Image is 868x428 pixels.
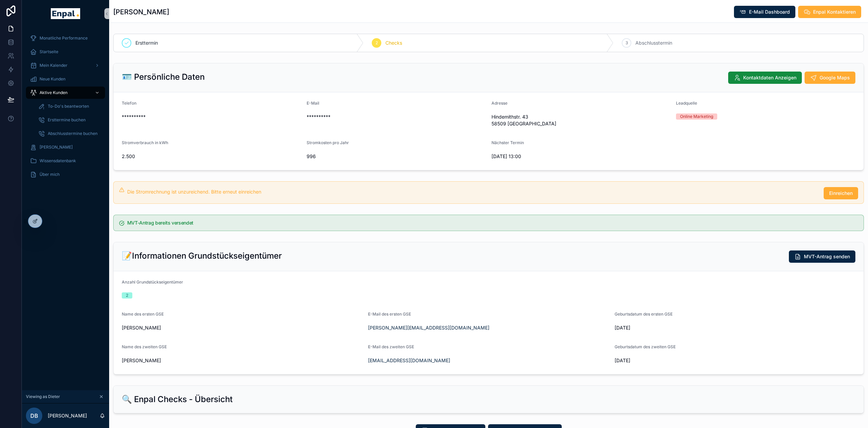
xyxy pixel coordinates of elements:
[749,9,790,15] span: E-Mail Dashboard
[307,153,486,160] span: 996
[26,87,105,99] a: Aktive Kunden
[122,311,164,317] span: Name des ersten GSE
[34,100,105,112] a: To-Do's beantworten
[615,311,673,317] span: Geburtsdatum des ersten GSE
[48,412,87,419] p: [PERSON_NAME]
[34,127,105,140] a: Abschlusstermine buchen
[728,72,802,84] button: Kontaktdaten Anzeigen
[680,113,713,120] div: Online Marketing
[676,101,697,106] span: Leadquelle
[40,172,60,177] span: Über mich
[26,168,105,181] a: Über mich
[798,6,861,18] button: Enpal Kontaktieren
[491,140,524,145] span: Nächster Termin
[829,190,853,197] span: Einreichen
[368,357,450,364] a: [EMAIL_ADDRESS][DOMAIN_NAME]
[824,187,858,199] button: Einreichen
[122,250,282,261] h2: 📝Informationen Grundstückseigentümer
[26,32,105,44] a: Monatliche Performance
[122,153,301,160] span: 2.500
[805,72,855,84] button: Google Maps
[368,344,414,349] span: E-Mail des zweiten GSE
[615,357,855,364] span: [DATE]
[127,220,858,225] h5: MVT-Antrag bereits versendet
[122,344,167,349] span: Name des zweiten GSE
[40,63,68,68] span: Mein Kalender
[22,27,109,189] div: scrollable content
[127,189,261,195] span: Die Stromrechnung ist unzureichend. Bitte erneut einreichen
[127,188,818,195] div: Die Stromrechnung ist unzureichend. Bitte erneut einreichen
[26,73,105,85] a: Neue Kunden
[48,104,89,109] span: To-Do's beantworten
[122,101,136,106] span: Telefon
[48,131,98,136] span: Abschlusstermine buchen
[368,324,489,331] a: [PERSON_NAME][EMAIL_ADDRESS][DOMAIN_NAME]
[734,6,795,18] button: E-Mail Dashboard
[635,40,672,46] span: Abschlusstermin
[26,59,105,72] a: Mein Kalender
[40,49,58,55] span: Startseite
[789,250,855,263] button: MVT-Antrag senden
[122,394,233,405] h2: 🔍 Enpal Checks - Übersicht
[40,144,73,150] span: [PERSON_NAME]
[615,324,855,331] span: [DATE]
[122,72,205,82] h2: 🪪 Persönliche Daten
[40,90,68,95] span: Aktive Kunden
[26,46,105,58] a: Startseite
[34,114,105,126] a: Ersttermine buchen
[40,76,65,82] span: Neue Kunden
[51,8,80,19] img: App logo
[743,74,796,81] span: Kontaktdaten Anzeigen
[491,113,671,127] span: Hindemithstr. 43 58509 [GEOGRAPHIC_DATA]
[307,140,349,145] span: Stromkosten pro Jahr
[307,101,319,106] span: E-Mail
[126,292,128,299] div: 2
[122,324,363,331] span: [PERSON_NAME]
[26,141,105,153] a: [PERSON_NAME]
[122,140,168,145] span: Stromverbrauch in kWh
[820,74,850,81] span: Google Maps
[491,101,507,106] span: Adresse
[122,279,183,285] span: Anzahl Grundstückseigentümer
[26,155,105,167] a: Wissensdatenbank
[376,40,378,46] span: 2
[135,40,158,46] span: Ersttermin
[48,117,86,123] span: Ersttermine buchen
[813,9,856,15] span: Enpal Kontaktieren
[385,40,402,46] span: Checks
[615,344,676,349] span: Geburtsdatum des zweiten GSE
[491,153,671,160] span: [DATE] 13:00
[626,40,628,46] span: 3
[368,311,411,317] span: E-Mail des ersten GSE
[40,35,88,41] span: Monatliche Performance
[26,394,60,399] span: Viewing as Dieter
[804,253,850,260] span: MVT-Antrag senden
[40,158,76,164] span: Wissensdatenbank
[30,412,38,420] span: DB
[122,357,363,364] span: [PERSON_NAME]
[113,7,169,17] h1: [PERSON_NAME]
